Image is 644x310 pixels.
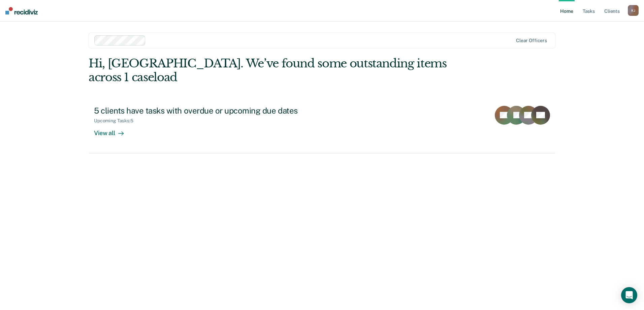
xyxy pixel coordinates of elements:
button: KJ [628,5,639,16]
div: 5 clients have tasks with overdue or upcoming due dates [94,106,330,116]
div: Open Intercom Messenger [621,287,637,303]
a: 5 clients have tasks with overdue or upcoming due datesUpcoming Tasks:5View all [89,100,555,153]
img: Recidiviz [5,7,38,14]
div: K J [628,5,639,16]
div: Clear officers [516,38,547,43]
div: View all [94,124,132,137]
div: Hi, [GEOGRAPHIC_DATA]. We’ve found some outstanding items across 1 caseload [89,57,462,84]
div: Upcoming Tasks : 5 [94,118,139,124]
